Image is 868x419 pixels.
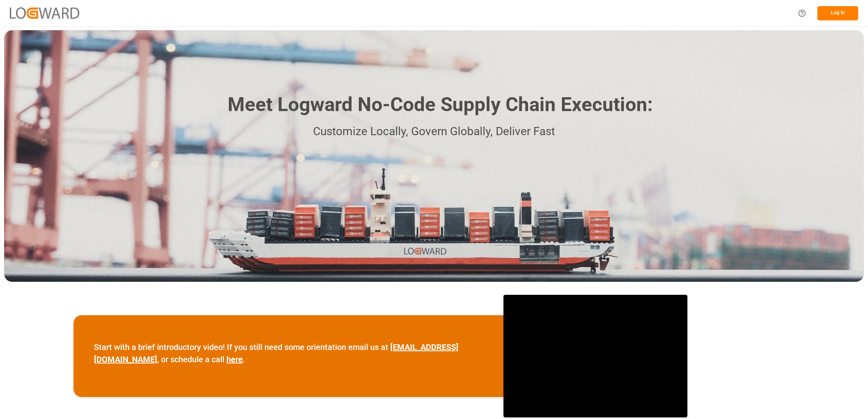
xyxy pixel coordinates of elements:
h1: Meet Logward No-Code Supply Chain Execution: [228,90,653,119]
p: Customize Locally, Govern Globally, Deliver Fast [215,123,653,141]
img: Logward_new_orange.png [10,7,79,18]
button: Help Center [793,4,811,22]
p: Start with a brief introductory video! If you still need some orientation email us at , or schedu... [94,341,483,366]
a: [EMAIL_ADDRESS][DOMAIN_NAME] [94,342,459,364]
a: here [226,354,243,364]
button: Log In [817,6,858,20]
